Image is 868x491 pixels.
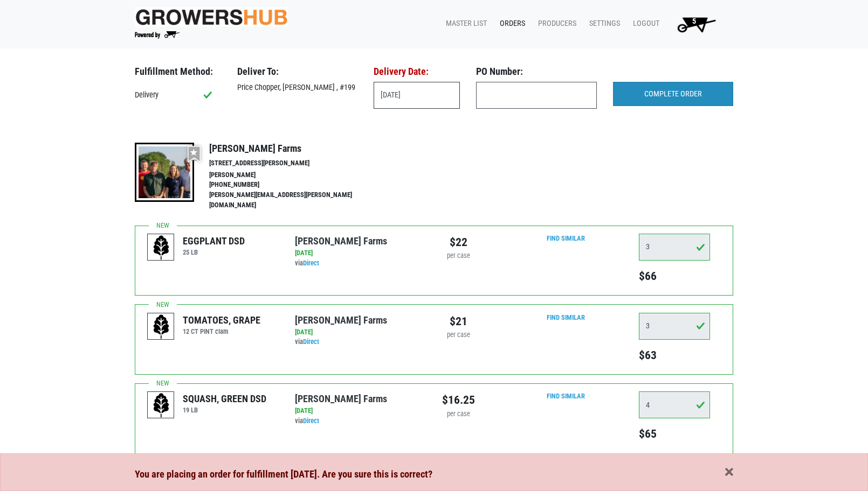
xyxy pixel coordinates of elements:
li: [PERSON_NAME] [209,170,375,180]
div: You are placing an order for fulfillment [DATE]. Are you sure this is correct? [135,467,733,482]
div: via [295,258,426,269]
a: Direct [303,338,319,346]
div: $22 [442,234,475,251]
h5: $65 [639,427,710,441]
h5: $66 [639,269,710,283]
div: per case [442,330,475,340]
h4: [PERSON_NAME] Farms [209,143,375,155]
a: 5 [664,13,725,35]
div: $16.25 [442,391,475,409]
a: Orders [491,13,529,34]
h5: $63 [639,348,710,362]
div: via [295,337,426,347]
a: [PERSON_NAME] Farms [295,393,387,404]
h6: 19 LB [183,406,266,414]
h3: Deliver To: [237,66,357,78]
a: Logout [624,13,664,34]
div: [DATE] [295,406,426,416]
h3: PO Number: [476,66,596,78]
img: thumbnail-8a08f3346781c529aa742b86dead986c.jpg [135,143,194,202]
a: Direct [303,417,319,425]
input: Qty [639,313,710,340]
a: Master List [437,13,491,34]
img: Cart [672,13,720,35]
div: $21 [442,313,475,330]
div: TOMATOES, GRAPE [183,313,260,327]
a: Find Similar [547,392,585,400]
a: Direct [303,259,319,267]
h3: Fulfillment Method: [135,66,221,78]
div: per case [442,409,475,419]
a: Settings [581,13,624,34]
input: COMPLETE ORDER [613,82,733,107]
img: placeholder-variety-43d6402dacf2d531de610a020419775a.svg [148,234,175,261]
h3: Delivery Date: [374,66,460,78]
h6: 12 CT PINT clam [183,327,260,335]
li: [STREET_ADDRESS][PERSON_NAME] [209,158,375,169]
a: [PERSON_NAME] Farms [295,314,387,326]
input: Qty [639,391,710,418]
a: Find Similar [547,313,585,321]
li: [PHONE_NUMBER] [209,180,375,190]
li: [PERSON_NAME][EMAIL_ADDRESS][PERSON_NAME][DOMAIN_NAME] [209,190,375,211]
img: Powered by Big Wheelbarrow [135,31,180,39]
input: Qty [639,234,710,261]
a: [PERSON_NAME] Farms [295,235,387,247]
input: Select Date [374,82,460,109]
a: Find Similar [547,234,585,242]
div: [DATE] [295,327,426,338]
img: original-fc7597fdc6adbb9d0e2ae620e786d1a2.jpg [135,7,288,27]
span: 5 [692,17,696,26]
div: via [295,416,426,426]
img: placeholder-variety-43d6402dacf2d531de610a020419775a.svg [148,392,175,419]
img: placeholder-variety-43d6402dacf2d531de610a020419775a.svg [148,313,175,340]
div: [DATE] [295,248,426,258]
div: per case [442,251,475,261]
div: EGGPLANT DSD [183,234,245,248]
div: SQUASH, GREEN DSD [183,391,266,406]
h6: 25 LB [183,248,245,256]
div: Price Chopper, [PERSON_NAME] , #199 [229,82,366,94]
a: Producers [529,13,581,34]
